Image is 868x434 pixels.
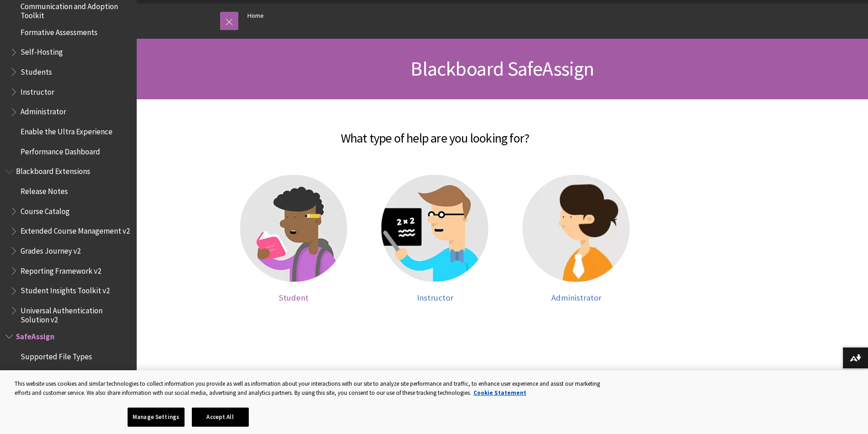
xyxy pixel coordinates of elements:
span: Self-Hosting [21,45,63,57]
span: Performance Dashboard [21,144,100,156]
span: Supported File Types [21,349,92,361]
span: Administrator [21,104,66,117]
span: Administrator [551,292,601,303]
span: Blackboard Extensions [16,164,90,176]
a: Student help Student [232,175,355,303]
span: Release Notes [21,184,68,196]
a: Administrator help Administrator [515,175,638,303]
img: Administrator help [523,175,630,282]
a: Home [247,10,264,21]
span: Formative Assessments [21,25,98,37]
span: Student [21,369,49,381]
span: Course Catalog [21,204,70,216]
span: Universal Authentication Solution v2 [21,303,130,324]
nav: Book outline for Blackboard SafeAssign [5,329,131,424]
a: Instructor help Instructor [374,175,497,303]
span: Student Insights Toolkit v2 [21,283,110,296]
span: Reporting Framework v2 [21,263,101,276]
span: Students [21,64,52,77]
button: Accept All [192,408,249,427]
button: Manage Settings [128,408,185,427]
nav: Book outline for Blackboard Extensions [5,164,131,325]
span: Instructor [21,84,54,97]
span: SafeAssign [16,329,55,341]
span: Blackboard SafeAssign [411,56,594,81]
span: Enable the Ultra Experience [21,124,113,136]
a: More information about your privacy, opens in a new tab [473,389,526,397]
span: Grades Journey v2 [21,243,81,255]
span: Instructor [417,292,453,303]
h2: What type of help are you looking for? [153,117,718,148]
span: Extended Course Management v2 [21,224,130,236]
div: This website uses cookies and similar technologies to collect information you provide as well as ... [15,379,608,397]
span: Student [279,292,308,303]
img: Instructor help [381,175,488,282]
img: Student help [240,175,347,282]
